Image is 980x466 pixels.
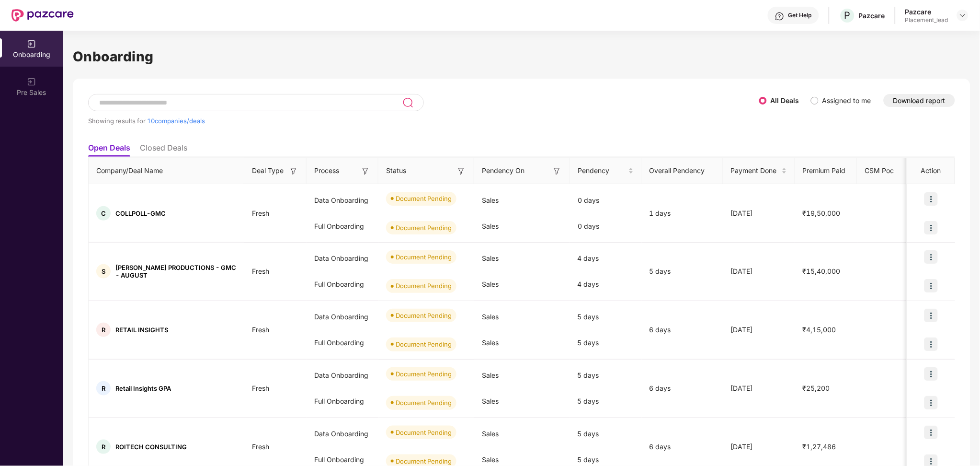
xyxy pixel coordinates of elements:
img: icon [924,309,938,322]
span: Retail Insights GPA [115,384,171,392]
th: Pendency [570,158,642,184]
div: 6 days [642,442,723,452]
span: Pendency On [482,165,524,176]
div: Document Pending [396,398,452,408]
div: Document Pending [396,281,452,291]
div: Data Onboarding [307,421,378,447]
img: svg+xml;base64,PHN2ZyB3aWR0aD0iMjAiIGhlaWdodD0iMjAiIHZpZXdCb3g9IjAgMCAyMCAyMCIgZmlsbD0ibm9uZSIgeG... [27,77,36,87]
div: Document Pending [396,369,452,379]
div: Document Pending [396,428,452,437]
div: [DATE] [723,266,795,277]
div: 6 days [642,383,723,394]
img: svg+xml;base64,PHN2ZyB3aWR0aD0iMTYiIGhlaWdodD0iMTYiIHZpZXdCb3g9IjAgMCAxNiAxNiIgZmlsbD0ibm9uZSIgeG... [552,166,562,176]
div: Data Onboarding [307,187,378,213]
div: S [96,264,111,279]
span: Sales [482,254,499,262]
div: [DATE] [723,442,795,452]
label: Assigned to me [822,96,871,105]
img: New Pazcare Logo [11,9,74,22]
span: Pendency [578,165,627,176]
div: C [96,206,111,221]
img: svg+xml;base64,PHN2ZyB3aWR0aD0iMjAiIGhlaWdodD0iMjAiIHZpZXdCb3g9IjAgMCAyMCAyMCIgZmlsbD0ibm9uZSIgeG... [27,39,36,49]
li: Open Deals [88,143,130,157]
span: Sales [482,397,499,405]
div: Document Pending [396,311,452,320]
img: icon [924,338,938,351]
span: RETAIL INSIGHTS [115,326,168,334]
div: Placement_lead [905,16,948,24]
div: Document Pending [396,339,452,349]
div: Pazcare [859,11,885,20]
span: Sales [482,222,499,230]
th: Company/Deal Name [89,158,244,184]
button: Download report [884,94,955,107]
span: ₹19,50,000 [795,209,848,217]
img: icon [924,192,938,206]
div: Document Pending [396,456,452,466]
div: 5 days [570,304,642,330]
img: svg+xml;base64,PHN2ZyB3aWR0aD0iMTYiIGhlaWdodD0iMTYiIHZpZXdCb3g9IjAgMCAxNiAxNiIgZmlsbD0ibm9uZSIgeG... [456,166,466,176]
div: Document Pending [396,223,452,233]
span: Status [386,165,406,176]
div: 0 days [570,213,642,239]
span: Sales [482,280,499,288]
div: Data Onboarding [307,304,378,330]
img: icon [924,426,938,439]
h1: Onboarding [73,46,970,67]
img: icon [924,279,938,292]
span: Sales [482,430,499,438]
img: svg+xml;base64,PHN2ZyB3aWR0aD0iMTYiIGhlaWdodD0iMTYiIHZpZXdCb3g9IjAgMCAxNiAxNiIgZmlsbD0ibm9uZSIgeG... [289,166,298,176]
div: 0 days [570,187,642,213]
img: svg+xml;base64,PHN2ZyB3aWR0aD0iMjQiIGhlaWdodD0iMjUiIHZpZXdCb3g9IjAgMCAyNCAyNSIgZmlsbD0ibm9uZSIgeG... [402,97,413,108]
span: CSM Poc [865,165,894,176]
div: R [96,440,111,454]
span: Sales [482,196,499,204]
div: Full Onboarding [307,213,378,239]
span: [PERSON_NAME] PRODUCTIONS - GMC - AUGUST [115,264,237,279]
div: 1 days [642,208,723,219]
img: icon [924,367,938,381]
span: ₹15,40,000 [795,267,848,275]
span: Process [314,165,339,176]
div: Full Onboarding [307,271,378,297]
th: Payment Done [723,158,795,184]
div: 4 days [570,245,642,271]
label: All Deals [771,96,799,105]
img: icon [924,396,938,409]
div: 6 days [642,325,723,335]
div: R [96,381,111,396]
span: ₹1,27,486 [795,443,844,451]
img: svg+xml;base64,PHN2ZyBpZD0iSGVscC0zMngzMiIgeG1sbnM9Imh0dHA6Ly93d3cudzMub3JnLzIwMDAvc3ZnIiB3aWR0aD... [775,12,785,21]
span: Payment Done [731,165,780,176]
div: [DATE] [723,325,795,335]
span: Fresh [244,443,277,451]
div: Pazcare [905,7,948,16]
span: ₹4,15,000 [795,326,844,334]
span: Fresh [244,267,277,275]
div: [DATE] [723,383,795,394]
img: svg+xml;base64,PHN2ZyBpZD0iRHJvcGRvd24tMzJ4MzIiIHhtbG5zPSJodHRwOi8vd3d3LnczLm9yZy8yMDAwL3N2ZyIgd2... [959,12,967,19]
div: 5 days [570,388,642,414]
div: Full Onboarding [307,330,378,356]
div: 5 days [570,362,642,388]
span: ROITECH CONSULTING [115,443,187,451]
th: Action [907,158,955,184]
img: icon [924,221,938,234]
div: Document Pending [396,252,452,262]
div: Data Onboarding [307,245,378,271]
div: 5 days [570,330,642,356]
span: ₹25,200 [795,384,838,392]
div: Get Help [788,12,812,19]
span: Fresh [244,209,277,217]
div: R [96,323,111,337]
img: svg+xml;base64,PHN2ZyB3aWR0aD0iMTYiIGhlaWdodD0iMTYiIHZpZXdCb3g9IjAgMCAxNiAxNiIgZmlsbD0ibm9uZSIgeG... [361,166,370,176]
span: Sales [482,371,499,379]
div: 5 days [642,266,723,277]
div: Full Onboarding [307,388,378,414]
th: Overall Pendency [642,158,723,184]
th: Premium Paid [795,158,857,184]
span: P [844,10,851,21]
div: 5 days [570,421,642,447]
span: Sales [482,455,499,464]
div: Showing results for [88,117,759,125]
